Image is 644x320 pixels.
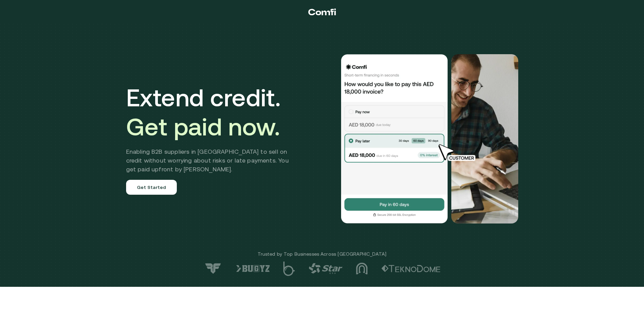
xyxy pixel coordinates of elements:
img: logo-2 [381,265,440,272]
h2: Enabling B2B suppliers in [GEOGRAPHIC_DATA] to sell on credit without worrying about risks or lat... [126,147,299,174]
img: logo-5 [283,261,295,276]
img: cursor [434,143,483,162]
img: logo-7 [204,263,222,274]
a: Return to the top of the Comfi home page [308,2,336,22]
img: logo-4 [309,263,342,274]
img: Would you like to pay this AED 18,000.00 invoice? [451,54,518,223]
img: Would you like to pay this AED 18,000.00 invoice? [340,54,449,223]
img: logo-3 [356,262,368,275]
h1: Extend credit. [126,83,299,141]
a: Get Started [126,180,177,195]
img: logo-6 [236,265,270,272]
span: Get paid now. [126,113,280,141]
